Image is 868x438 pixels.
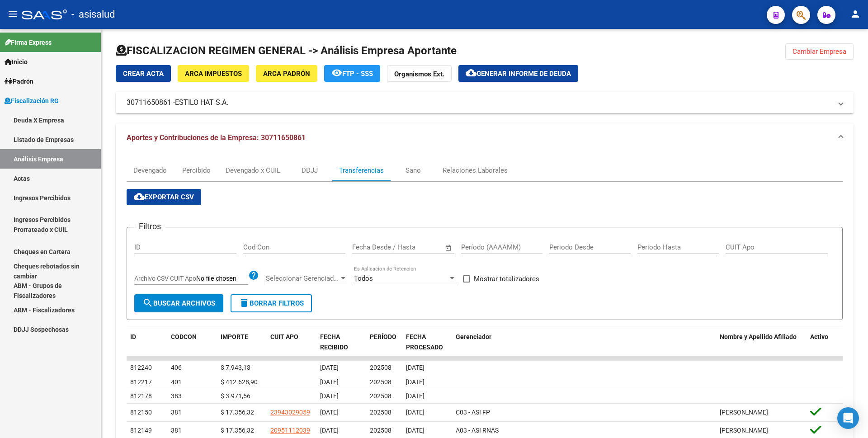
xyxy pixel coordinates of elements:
[406,333,443,351] span: FECHA PROCESADO
[302,165,318,175] div: DDJJ
[406,409,425,416] span: [DATE]
[239,297,250,308] mat-icon: delete
[402,327,452,357] datatable-header-cell: FECHA PROCESADO
[171,409,182,416] span: 381
[5,38,52,47] span: Firma Express
[133,165,167,175] div: Devengado
[406,427,425,434] span: [DATE]
[370,392,392,400] span: 202508
[316,327,366,357] datatable-header-cell: FECHA RECIBIDO
[221,378,258,386] span: $ 412.628,90
[171,427,182,434] span: 381
[130,409,152,416] span: 812150
[171,333,197,340] span: CODCON
[239,299,304,307] span: Borrar Filtros
[720,427,768,434] span: [PERSON_NAME]
[320,427,339,434] span: [DATE]
[185,70,242,78] span: ARCA Impuestos
[270,333,298,340] span: CUIT APO
[134,294,223,312] button: Buscar Archivos
[370,333,396,340] span: PERÍODO
[127,98,832,108] mat-panel-title: 30711650861 -
[339,165,384,175] div: Transferencias
[270,409,310,416] span: 23943029059
[196,275,248,283] input: Archivo CSV CUIT Apo
[182,165,211,175] div: Percibido
[443,243,454,253] button: Open calendar
[5,96,59,106] span: Fiscalización RG
[221,427,254,434] span: $ 17.356,32
[142,299,215,307] span: Buscar Archivos
[342,70,373,78] span: FTP - SSS
[134,191,145,202] mat-icon: cloud_download
[130,378,152,386] span: 812217
[267,327,316,357] datatable-header-cell: CUIT APO
[116,43,457,58] h1: FISCALIZACION REGIMEN GENERAL -> Análisis Empresa Aportante
[352,243,389,251] input: Fecha inicio
[320,364,339,371] span: [DATE]
[793,47,846,56] span: Cambiar Empresa
[456,409,490,416] span: C03 - ASI FP
[171,378,182,386] span: 401
[716,327,807,357] datatable-header-cell: Nombre y Apellido Afiliado
[397,243,441,251] input: Fecha fin
[406,364,425,371] span: [DATE]
[320,392,339,400] span: [DATE]
[221,333,248,340] span: IMPORTE
[130,333,136,340] span: ID
[127,327,167,357] datatable-header-cell: ID
[256,65,317,82] button: ARCA Padrón
[5,76,33,86] span: Padrón
[134,275,196,282] span: Archivo CSV CUIT Apo
[175,98,228,108] span: ESTILO HAT S.A.
[324,65,380,82] button: FTP - SSS
[167,327,199,357] datatable-header-cell: CODCON
[406,378,425,386] span: [DATE]
[178,65,249,82] button: ARCA Impuestos
[130,392,152,400] span: 812178
[221,409,254,416] span: $ 17.356,32
[171,392,182,400] span: 383
[116,65,171,82] button: Crear Acta
[134,193,194,201] span: Exportar CSV
[123,70,164,78] span: Crear Acta
[7,9,18,19] mat-icon: menu
[221,364,250,371] span: $ 7.943,13
[456,427,499,434] span: A03 - ASI RNAS
[394,70,444,78] strong: Organismos Ext.
[270,427,310,434] span: 20951112039
[785,43,854,60] button: Cambiar Empresa
[171,364,182,371] span: 406
[127,189,201,205] button: Exportar CSV
[370,409,392,416] span: 202508
[370,378,392,386] span: 202508
[116,92,854,113] mat-expansion-panel-header: 30711650861 -ESTILO HAT S.A.
[456,333,491,340] span: Gerenciador
[320,409,339,416] span: [DATE]
[466,67,476,78] mat-icon: cloud_download
[266,274,339,283] span: Seleccionar Gerenciador
[807,327,843,357] datatable-header-cell: Activo
[406,392,425,400] span: [DATE]
[116,123,854,152] mat-expansion-panel-header: Aportes y Contribuciones de la Empresa: 30711650861
[142,297,153,308] mat-icon: search
[387,65,452,82] button: Organismos Ext.
[71,5,115,24] span: - asisalud
[134,220,165,233] h3: Filtros
[452,327,716,357] datatable-header-cell: Gerenciador
[476,70,571,78] span: Generar informe de deuda
[231,294,312,312] button: Borrar Filtros
[810,333,828,340] span: Activo
[320,378,339,386] span: [DATE]
[720,333,797,340] span: Nombre y Apellido Afiliado
[217,327,267,357] datatable-header-cell: IMPORTE
[5,57,28,67] span: Inicio
[406,165,421,175] div: Sano
[263,70,310,78] span: ARCA Padrón
[474,273,539,284] span: Mostrar totalizadores
[366,327,402,357] datatable-header-cell: PERÍODO
[130,427,152,434] span: 812149
[320,333,348,351] span: FECHA RECIBIDO
[720,409,768,416] span: [PERSON_NAME]
[226,165,280,175] div: Devengado x CUIL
